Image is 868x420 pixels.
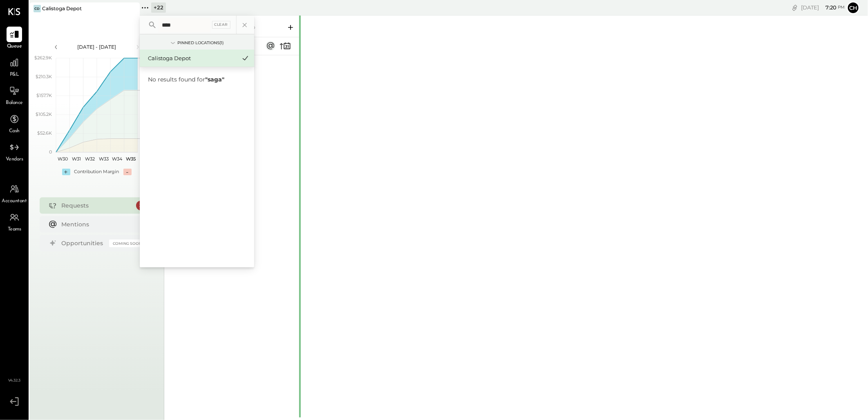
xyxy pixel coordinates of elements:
span: Accountant [2,198,27,205]
div: + [62,169,70,175]
a: Vendors [0,140,28,163]
text: W34 [112,156,123,162]
text: $157.7K [36,93,52,98]
a: P&L [0,55,28,79]
text: W30 [58,156,68,162]
div: Mentions [62,220,142,228]
div: - [123,169,132,175]
div: Contribution Margin [74,169,119,175]
div: Clear [212,21,231,29]
text: W32 [85,156,95,162]
span: Queue [7,43,22,50]
div: [DATE] [801,4,845,11]
div: 2 [136,201,146,210]
text: $52.6K [37,130,52,136]
div: Pinned Locations ( 1 ) [177,40,224,46]
div: Requests [62,201,132,210]
a: Cash [0,111,28,135]
a: Accountant [0,181,28,205]
text: W33 [98,156,108,162]
span: Vendors [6,156,23,163]
div: + 22 [151,2,166,13]
a: Queue [0,27,28,50]
text: W35 [126,156,136,162]
text: 0 [49,149,52,155]
div: Calistoga Depot [42,5,82,12]
div: copy link [791,3,799,12]
div: [DATE] - [DATE] [62,43,132,50]
span: Cash [9,128,20,135]
div: Coming Soon [109,239,146,247]
b: " saga " [205,76,224,83]
span: Balance [6,99,23,107]
span: P&L [10,71,19,79]
text: $210.3K [36,74,52,79]
text: $262.9K [34,55,52,61]
a: Balance [0,83,28,107]
span: Teams [8,226,21,233]
text: $105.2K [36,111,52,117]
div: Opportunities [62,239,105,247]
a: Teams [0,210,28,233]
div: Calistoga Depot [148,54,236,62]
div: CD [34,5,41,12]
button: Ch [847,1,860,14]
text: W31 [72,156,81,162]
span: No results found for [148,76,224,83]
